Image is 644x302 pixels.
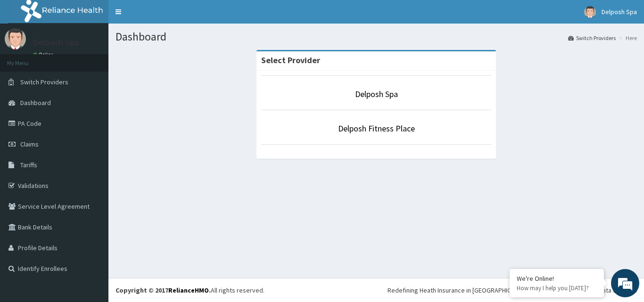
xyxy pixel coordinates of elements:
a: Delposh Fitness Place [338,123,415,134]
p: How may I help you today? [517,284,597,292]
p: Delposh Spa [33,38,79,47]
span: Switch Providers [20,78,68,86]
span: Tariffs [20,161,37,169]
h1: Dashboard [116,31,637,43]
a: Online [33,51,56,58]
span: Dashboard [20,98,51,107]
img: User Image [5,28,26,49]
a: Switch Providers [568,34,616,42]
span: Claims [20,140,39,148]
strong: Select Provider [261,55,320,65]
div: Redefining Heath Insurance in [GEOGRAPHIC_DATA] using Telemedicine and Data Science! [388,286,637,295]
footer: All rights reserved. [108,278,644,302]
img: User Image [584,6,596,18]
div: We're Online! [517,274,597,283]
span: Delposh Spa [602,8,637,16]
li: Here [617,34,637,42]
strong: Copyright © 2017 . [116,286,211,294]
a: Delposh Spa [355,89,398,99]
a: RelianceHMO [168,286,209,294]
